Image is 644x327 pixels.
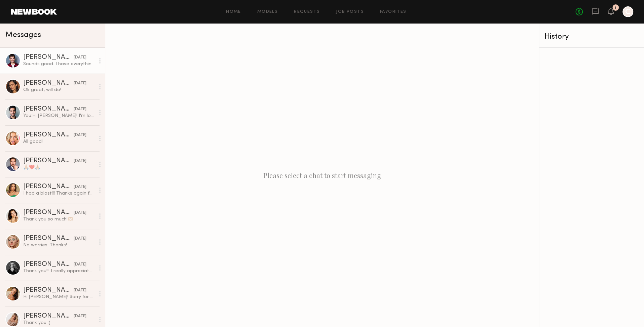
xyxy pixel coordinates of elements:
[23,106,74,113] div: [PERSON_NAME]
[336,10,364,14] a: Job Posts
[23,320,95,326] div: Thank you :)
[23,268,95,274] div: Thank you!!! I really appreciate it and sounds good 💜 talk with you then, have a great spring xoxo
[257,10,278,14] a: Models
[74,80,86,87] div: [DATE]
[74,106,86,113] div: [DATE]
[544,33,639,41] div: History
[23,313,74,320] div: [PERSON_NAME]
[23,190,95,197] div: I had a blast!!! Thanks again for everything 🥰
[23,235,74,242] div: [PERSON_NAME]
[74,287,86,294] div: [DATE]
[23,138,95,145] div: All good!
[23,80,74,87] div: [PERSON_NAME]
[105,24,539,327] div: Please select a chat to start messaging
[380,10,407,14] a: Favorites
[74,313,86,320] div: [DATE]
[622,6,633,17] a: C
[74,54,86,61] div: [DATE]
[23,294,95,300] div: Hi [PERSON_NAME]! Sorry for the delay. I don’t know how I missed your messages. Please let me kno...
[74,261,86,268] div: [DATE]
[23,209,74,216] div: [PERSON_NAME]
[23,287,74,294] div: [PERSON_NAME]
[23,164,95,171] div: 🙏🏼❤️🙏🏼
[74,158,86,164] div: [DATE]
[23,216,95,222] div: Thank you so much!🫶🏼
[294,10,320,14] a: Requests
[23,132,74,138] div: [PERSON_NAME]
[74,210,86,216] div: [DATE]
[23,87,95,93] div: Ok great, will do!
[23,113,95,119] div: You: Hi [PERSON_NAME]! I'm looking for an ecom [DEMOGRAPHIC_DATA] model. Do you have any examples...
[74,132,86,138] div: [DATE]
[23,54,74,61] div: [PERSON_NAME]
[74,184,86,190] div: [DATE]
[5,31,41,39] span: Messages
[23,183,74,190] div: [PERSON_NAME]
[23,61,95,67] div: Sounds good. I have everything ready. Talk to you soon. Thank you
[226,10,241,14] a: Home
[23,261,74,268] div: [PERSON_NAME]
[23,158,74,164] div: [PERSON_NAME]
[615,6,616,10] div: 1
[23,242,95,248] div: No worries. Thanks!
[74,236,86,242] div: [DATE]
